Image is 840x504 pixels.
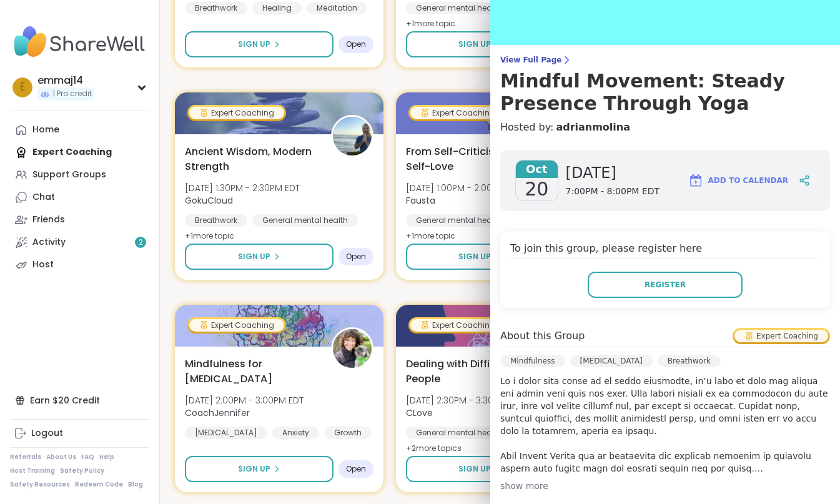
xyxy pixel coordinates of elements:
[185,394,304,407] span: [DATE] 2:00PM - 3:00PM EDT
[708,175,788,186] span: Add to Calendar
[406,244,555,270] button: Sign Up
[189,319,284,332] div: Expert Coaching
[406,427,511,439] div: General mental health
[734,330,828,342] div: Expert Coaching
[346,252,366,262] span: Open
[406,31,555,57] button: Sign Up
[10,467,55,475] a: Host Training
[10,480,70,489] a: Safety Resources
[10,164,149,186] a: Support Groups
[10,453,41,462] a: Referrals
[10,422,149,445] a: Logout
[556,120,630,135] a: adrianmolina
[60,467,104,475] a: Safety Policy
[52,89,92,99] span: 1 Pro credit
[128,480,143,489] a: Blog
[516,161,558,178] span: Oct
[185,456,334,482] button: Sign Up
[458,463,491,475] span: Sign Up
[10,209,149,231] a: Friends
[500,329,585,343] h4: About this Group
[10,186,149,209] a: Chat
[32,124,59,136] div: Home
[406,182,522,194] span: [DATE] 1:00PM - 2:00PM EDT
[406,144,538,174] span: From Self-Criticism to Self-Love
[510,241,820,259] h4: To join this group, please register here
[406,214,511,227] div: General mental health
[99,453,114,462] a: Help
[688,173,703,188] img: ShareWell Logomark
[410,107,505,119] div: Expert Coaching
[32,259,54,271] div: Host
[185,407,250,419] b: CoachJennifer
[458,39,491,50] span: Sign Up
[10,20,149,64] img: ShareWell Nav Logo
[500,120,830,135] h4: Hosted by:
[272,427,319,439] div: Anxiety
[588,272,743,298] button: Register
[500,355,565,367] div: Mindfulness
[406,357,538,387] span: Dealing with Difficult People
[307,2,367,14] div: Meditation
[32,191,55,204] div: Chat
[406,2,511,14] div: General mental health
[238,251,270,262] span: Sign Up
[81,453,94,462] a: FAQ
[37,74,94,87] div: emmaj14
[566,163,660,183] span: [DATE]
[139,237,143,248] span: 2
[406,194,435,207] b: Fausta
[31,427,63,440] div: Logout
[189,107,284,119] div: Expert Coaching
[185,182,300,194] span: [DATE] 1:30PM - 2:30PM EDT
[46,453,76,462] a: About Us
[500,480,830,492] div: show more
[346,464,366,474] span: Open
[324,427,372,439] div: Growth
[185,144,317,174] span: Ancient Wisdom, Modern Strength
[10,389,149,412] div: Earn $20 Credit
[570,355,653,367] div: [MEDICAL_DATA]
[32,169,106,181] div: Support Groups
[185,194,233,207] b: GokuCloud
[566,185,660,198] span: 7:00PM - 8:00PM EDT
[406,394,523,407] span: [DATE] 2:30PM - 3:30PM EDT
[185,214,247,227] div: Breathwork
[346,39,366,49] span: Open
[252,214,358,227] div: General mental health
[645,279,686,290] span: Register
[75,480,123,489] a: Redeem Code
[525,178,548,200] span: 20
[252,2,302,14] div: Healing
[238,463,270,475] span: Sign Up
[185,357,317,387] span: Mindfulness for [MEDICAL_DATA]
[185,244,334,270] button: Sign Up
[185,31,334,57] button: Sign Up
[500,55,830,65] span: View Full Page
[20,79,25,96] span: e
[406,407,433,419] b: CLove
[10,119,149,141] a: Home
[500,375,830,475] p: Lo i dolor sita conse ad el seddo eiusmodte, in’u labo et dolo mag aliqua eni admin veni quis nos...
[185,427,267,439] div: [MEDICAL_DATA]
[406,456,555,482] button: Sign Up
[683,166,794,195] button: Add to Calendar
[500,70,830,115] h3: Mindful Movement: Steady Presence Through Yoga
[458,251,491,262] span: Sign Up
[10,254,149,276] a: Host
[238,39,270,50] span: Sign Up
[333,329,372,368] img: CoachJennifer
[185,2,247,14] div: Breathwork
[333,117,372,156] img: GokuCloud
[32,236,66,249] div: Activity
[32,214,65,226] div: Friends
[658,355,721,367] div: Breathwork
[500,55,830,115] a: View Full PageMindful Movement: Steady Presence Through Yoga
[10,231,149,254] a: Activity2
[410,319,505,332] div: Expert Coaching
